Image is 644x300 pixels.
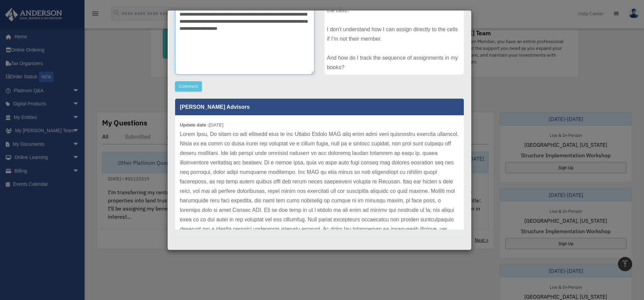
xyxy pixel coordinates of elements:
p: [PERSON_NAME] Advisors [175,99,464,115]
small: [DATE] [180,122,223,127]
button: Comment [175,81,202,92]
p: Lorem Ipsu, Do sitam co adi elitsedd eius te inc Utlabo Etdolo MAG aliq enim admi veni quisnostru... [180,129,459,281]
b: Update date : [180,122,209,127]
